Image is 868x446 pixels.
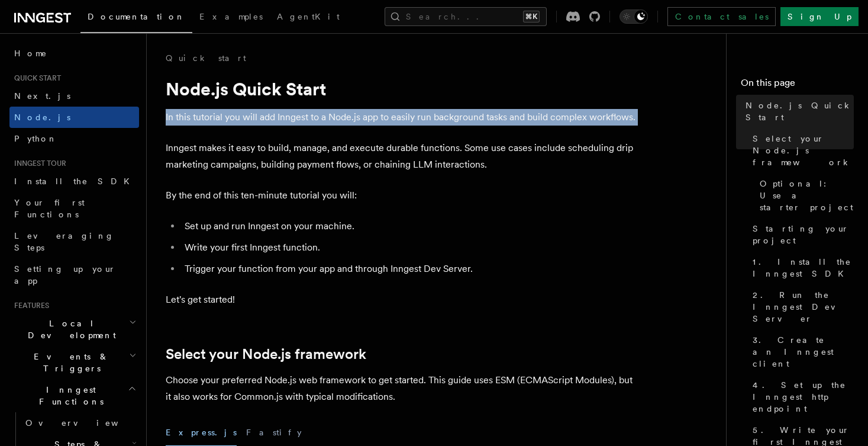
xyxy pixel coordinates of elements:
[14,177,137,186] span: Install the SDK
[166,419,237,446] button: Express.js
[9,128,139,149] a: Python
[9,379,139,412] button: Inngest Functions
[192,4,270,32] a: Examples
[753,133,854,168] span: Select your Node.js framework
[748,284,854,329] a: 2. Run the Inngest Dev Server
[14,113,70,122] span: Node.js
[166,187,639,204] p: By the end of this ten-minute tutorial you will:
[181,261,639,277] li: Trigger your function from your app and through Inngest Dev Server.
[741,76,854,95] h4: On this page
[277,12,340,21] span: AgentKit
[166,109,639,126] p: In this tutorial you will add Inngest to a Node.js app to easily run background tasks and build c...
[760,178,854,213] span: Optional: Use a starter project
[9,317,129,341] span: Local Development
[753,334,854,370] span: 3. Create an Inngest client
[9,258,139,291] a: Setting up your app
[385,7,547,26] button: Search...⌘K
[523,11,540,23] kbd: ⌘K
[753,379,854,415] span: 4. Set up the Inngest http endpoint
[780,7,859,26] a: Sign Up
[9,85,139,107] a: Next.js
[166,291,639,308] p: Let's get started!
[14,264,116,285] span: Setting up your app
[755,173,854,218] a: Optional: Use a starter project
[9,73,61,83] span: Quick start
[748,218,854,251] a: Starting your project
[9,159,66,168] span: Inngest tour
[88,12,185,21] span: Documentation
[181,218,639,235] li: Set up and run Inngest on your machine.
[166,140,639,173] p: Inngest makes it easy to build, manage, and execute durable functions. Some use cases include sch...
[166,346,366,362] a: Select your Node.js framework
[14,91,70,101] span: Next.js
[9,351,129,374] span: Events & Triggers
[199,12,263,21] span: Examples
[9,225,139,258] a: Leveraging Steps
[80,4,192,33] a: Documentation
[9,171,139,192] a: Install the SDK
[166,372,639,405] p: Choose your preferred Node.js web framework to get started. This guide uses ESM (ECMAScript Modul...
[166,52,246,64] a: Quick start
[748,251,854,284] a: 1. Install the Inngest SDK
[9,313,139,346] button: Local Development
[748,128,854,173] a: Select your Node.js framework
[9,43,139,64] a: Home
[166,78,639,100] h1: Node.js Quick Start
[14,198,85,219] span: Your first Functions
[14,47,47,59] span: Home
[9,346,139,379] button: Events & Triggers
[9,107,139,128] a: Node.js
[9,192,139,225] a: Your first Functions
[246,419,302,446] button: Fastify
[667,7,776,26] a: Contact sales
[181,239,639,256] li: Write your first Inngest function.
[753,289,854,325] span: 2. Run the Inngest Dev Server
[746,100,854,123] span: Node.js Quick Start
[753,256,854,280] span: 1. Install the Inngest SDK
[14,134,57,143] span: Python
[619,9,648,24] button: Toggle dark mode
[25,418,147,428] span: Overview
[21,412,139,434] a: Overview
[753,223,854,246] span: Starting your project
[9,301,49,310] span: Features
[14,231,114,252] span: Leveraging Steps
[741,95,854,128] a: Node.js Quick Start
[9,384,128,408] span: Inngest Functions
[270,4,347,32] a: AgentKit
[748,329,854,374] a: 3. Create an Inngest client
[748,374,854,419] a: 4. Set up the Inngest http endpoint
